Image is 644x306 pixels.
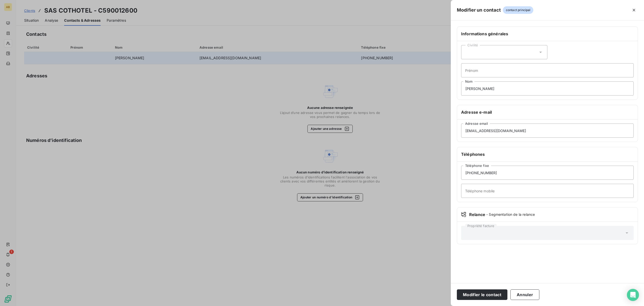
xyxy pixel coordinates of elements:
span: contact principal [503,6,534,14]
button: Annuler [510,289,539,300]
span: - Segmentation de la relance [486,212,535,217]
input: placeholder [461,184,634,198]
input: placeholder [461,81,634,96]
h6: Informations générales [461,31,634,37]
input: placeholder [461,166,634,180]
div: Relance [461,211,634,218]
input: placeholder [461,124,634,138]
h6: Adresse e-mail [461,109,634,115]
input: placeholder [461,63,634,77]
h5: Modifier un contact [457,7,501,14]
button: Modifier le contact [457,289,507,300]
div: Open Intercom Messenger [627,289,639,301]
h6: Téléphones [461,151,634,157]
